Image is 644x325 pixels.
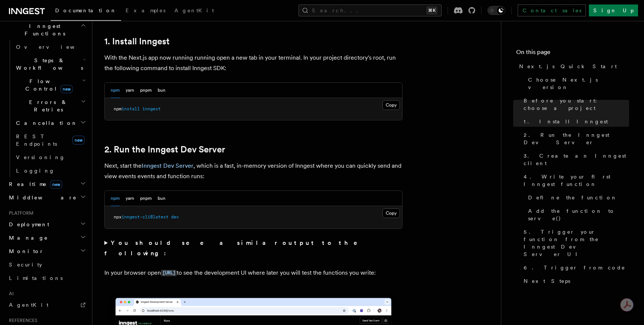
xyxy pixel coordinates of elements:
[121,2,170,20] a: Examples
[121,106,140,111] span: install
[161,269,177,276] a: [URL]
[589,4,638,16] a: Sign Up
[126,83,134,98] button: yarn
[6,318,37,324] span: References
[6,291,14,297] span: AI
[51,2,121,21] a: Documentation
[158,83,165,98] button: bun
[518,4,586,16] a: Contact sales
[13,164,88,177] a: Logging
[521,115,629,128] a: 1. Install Inngest
[16,168,55,174] span: Logging
[104,53,402,73] p: With the Next.js app now running running open a new tab in your terminal. In your project directo...
[521,225,629,261] a: 5. Trigger your function from the Inngest Dev Server UI
[525,204,629,225] a: Add the function to serve()
[142,162,193,169] a: Inngest Dev Server
[126,191,134,206] button: yarn
[171,214,179,220] span: dev
[521,170,629,191] a: 4. Write your first Inngest function
[114,214,121,220] span: npx
[13,57,83,72] span: Steps & Workflows
[13,119,78,127] span: Cancellation
[50,180,62,189] span: new
[13,151,88,164] a: Versioning
[104,238,402,259] summary: You should see a similar output to the following:
[126,7,165,13] span: Examples
[6,19,88,40] button: Inngest Functions
[13,54,88,75] button: Steps & Workflows
[104,239,368,257] strong: You should see a similar output to the following:
[6,210,34,216] span: Platform
[524,228,629,258] span: 5. Trigger your function from the Inngest Dev Server UI
[6,218,88,231] button: Deployment
[6,298,88,312] a: AgentKit
[104,144,225,155] a: 2. Run the Inngest Dev Server
[6,191,88,204] button: Middleware
[521,94,629,115] a: Before you start: choose a project
[516,48,629,60] h4: On this page
[9,262,42,268] span: Security
[6,194,77,201] span: Middleware
[528,76,629,91] span: Choose Next.js version
[521,149,629,170] a: 3. Create an Inngest client
[60,85,73,93] span: new
[427,7,437,14] kbd: ⌘K
[524,97,629,112] span: Before you start: choose a project
[519,63,617,70] span: Next.js Quick Start
[528,194,617,201] span: Define the function
[524,152,629,167] span: 3. Create an Inngest client
[6,177,88,191] button: Realtimenew
[6,271,88,285] a: Limitations
[382,208,400,218] button: Copy
[13,98,81,113] span: Errors & Retries
[6,247,44,255] span: Monitor
[528,207,629,222] span: Add the function to serve()
[6,258,88,271] a: Security
[516,60,629,73] a: Next.js Quick Start
[521,128,629,149] a: 2. Run the Inngest Dev Server
[6,40,88,177] div: Inngest Functions
[524,131,629,146] span: 2. Run the Inngest Dev Server
[140,83,152,98] button: pnpm
[104,36,170,47] a: 1. Install Inngest
[13,78,82,92] span: Flow Control
[111,191,120,206] button: npm
[9,275,63,281] span: Limitations
[111,83,120,98] button: npm
[487,6,505,15] button: Toggle dark mode
[6,244,88,258] button: Monitor
[382,100,400,110] button: Copy
[6,22,80,37] span: Inngest Functions
[525,191,629,204] a: Define the function
[16,44,93,50] span: Overview
[114,106,121,111] span: npm
[104,161,402,182] p: Next, start the , which is a fast, in-memory version of Inngest where you can quickly send and vi...
[13,40,88,54] a: Overview
[13,95,88,116] button: Errors & Retries
[524,118,608,125] span: 1. Install Inngest
[55,7,117,13] span: Documentation
[170,2,218,20] a: AgentKit
[299,4,442,16] button: Search...⌘K
[16,154,65,160] span: Versioning
[13,116,88,130] button: Cancellation
[140,191,152,206] button: pnpm
[524,264,625,271] span: 6. Trigger from code
[72,136,85,145] span: new
[9,302,48,308] span: AgentKit
[525,73,629,94] a: Choose Next.js version
[524,277,570,285] span: Next Steps
[6,231,88,244] button: Manage
[174,7,214,13] span: AgentKit
[6,180,62,188] span: Realtime
[104,268,402,278] p: In your browser open to see the development UI where later you will test the functions you write:
[161,270,177,276] code: [URL]
[6,234,48,242] span: Manage
[121,214,168,220] span: inngest-cli@latest
[521,274,629,288] a: Next Steps
[524,173,629,188] span: 4. Write your first Inngest function
[521,261,629,274] a: 6. Trigger from code
[13,75,88,95] button: Flow Controlnew
[16,133,57,147] span: REST Endpoints
[158,191,165,206] button: bun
